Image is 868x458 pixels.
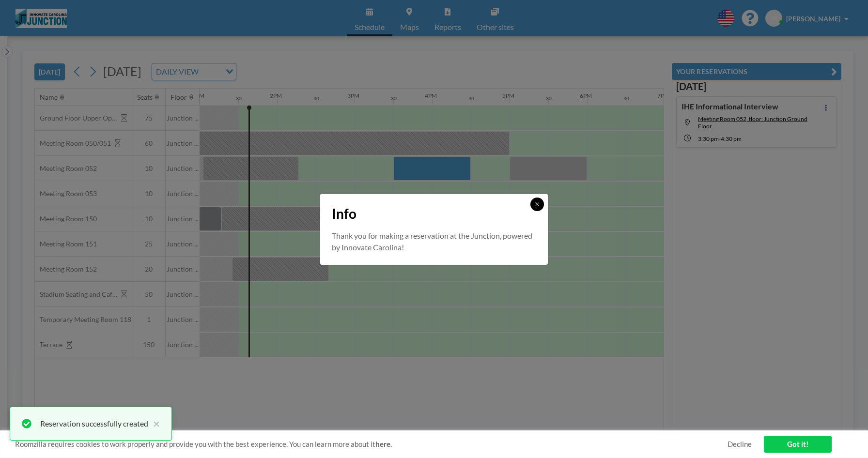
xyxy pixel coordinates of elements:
a: Decline [728,440,752,449]
p: Thank you for making a reservation at the Junction, powered by Innovate Carolina! [332,230,536,253]
a: Got it! [764,436,832,453]
div: Reservation successfully created [40,418,148,429]
button: close [148,418,160,429]
a: here. [375,440,392,448]
span: Info [332,205,356,222]
span: Roomzilla requires cookies to work properly and provide you with the best experience. You can lea... [15,440,728,449]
